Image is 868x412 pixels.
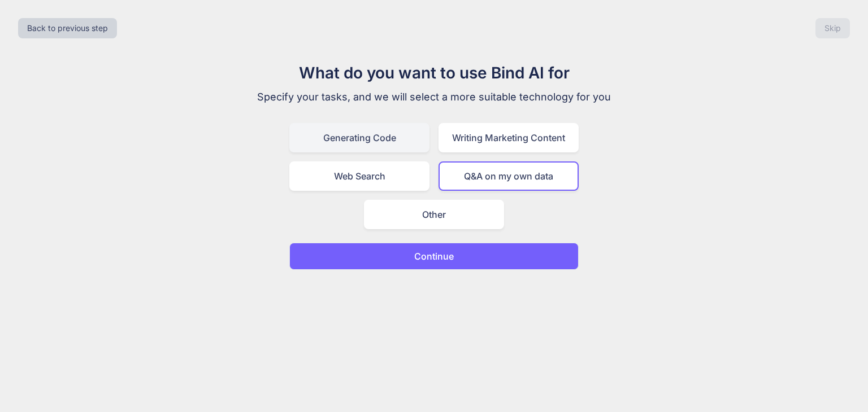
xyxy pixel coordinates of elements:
div: Generating Code [289,123,429,152]
p: Specify your tasks, and we will select a more suitable technology for you [244,89,624,105]
h1: What do you want to use Bind AI for [244,61,624,85]
div: Writing Marketing Content [439,123,579,152]
div: Other [364,200,504,229]
p: Continue [414,249,454,263]
button: Back to previous step [18,18,117,38]
div: Web Search [289,161,429,191]
button: Continue [289,243,579,270]
div: Q&A on my own data [439,161,579,191]
button: Skip [815,18,850,38]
